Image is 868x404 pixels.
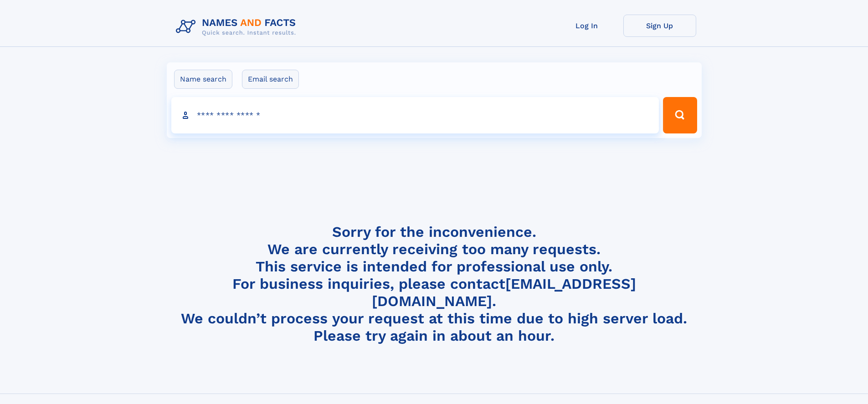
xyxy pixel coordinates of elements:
[623,15,696,37] a: Sign Up
[171,97,659,133] input: search input
[242,70,299,89] label: Email search
[663,97,697,133] button: Search Button
[172,223,696,345] h4: Sorry for the inconvenience. We are currently receiving too many requests. This service is intend...
[372,275,636,310] a: [EMAIL_ADDRESS][DOMAIN_NAME]
[172,15,303,39] img: Logo Names and Facts
[550,15,623,37] a: Log In
[174,70,232,89] label: Name search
